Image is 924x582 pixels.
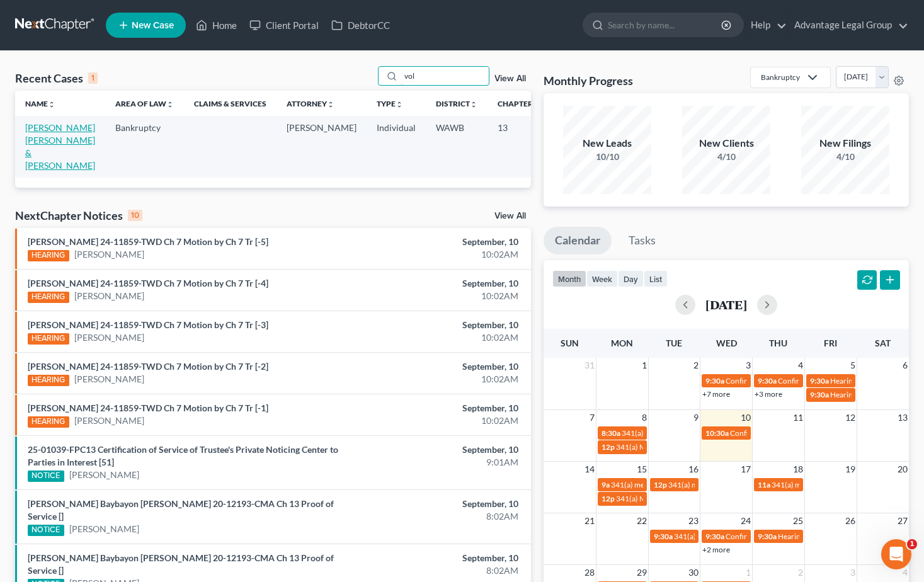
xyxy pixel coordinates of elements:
[739,462,752,477] span: 17
[544,227,612,254] a: Calendar
[901,358,909,373] span: 6
[28,333,69,345] div: HEARING
[470,101,477,108] i: unfold_more
[563,151,651,163] div: 10/10
[74,331,144,344] a: [PERSON_NAME]
[849,358,857,373] span: 5
[401,67,489,85] input: Search by name...
[758,376,777,385] span: 9:30a
[277,116,367,177] td: [PERSON_NAME]
[363,510,518,523] div: 8:02AM
[901,565,909,580] span: 4
[363,277,518,290] div: September, 10
[48,101,55,108] i: unfold_more
[769,338,787,348] span: Thu
[622,428,810,438] span: 341(a) meeting for [PERSON_NAME] & [PERSON_NAME]
[702,389,730,399] a: +7 more
[739,410,752,425] span: 10
[692,358,700,373] span: 2
[797,565,804,580] span: 2
[363,373,518,385] div: 10:02AM
[563,136,651,151] div: New Leads
[586,270,618,287] button: week
[363,290,518,302] div: 10:02AM
[28,278,268,288] a: [PERSON_NAME] 24-11859-TWD Ch 7 Motion by Ch 7 Tr [-4]
[602,494,615,503] span: 12p
[744,14,787,37] a: Help
[641,410,648,425] span: 8
[69,523,139,535] a: [PERSON_NAME]
[844,410,857,425] span: 12
[611,338,633,348] span: Mon
[363,414,518,427] div: 10:02AM
[498,99,540,108] a: Chapterunfold_more
[552,270,586,287] button: month
[758,532,777,541] span: 9:30a
[15,71,98,86] div: Recent Cases
[674,532,796,541] span: 341(a) meeting for [PERSON_NAME]
[687,462,700,477] span: 16
[844,513,857,528] span: 26
[25,122,95,171] a: [PERSON_NAME] [PERSON_NAME] & [PERSON_NAME]
[792,410,804,425] span: 11
[844,462,857,477] span: 19
[74,290,144,302] a: [PERSON_NAME]
[616,442,738,452] span: 341(a) Meeting for [PERSON_NAME]
[744,358,752,373] span: 3
[583,565,596,580] span: 28
[896,462,909,477] span: 20
[544,73,633,88] h3: Monthly Progress
[28,402,268,413] a: [PERSON_NAME] 24-11859-TWD Ch 7 Motion by Ch 7 Tr [-1]
[617,227,667,254] a: Tasks
[761,72,800,83] div: Bankruptcy
[363,319,518,331] div: September, 10
[788,14,908,37] a: Advantage Legal Group
[602,480,610,489] span: 9a
[28,552,334,576] a: [PERSON_NAME] Baybayon [PERSON_NAME] 20-12193-CMA Ch 13 Proof of Service []
[702,545,730,554] a: +2 more
[367,116,426,177] td: Individual
[243,14,325,37] a: Client Portal
[488,116,550,177] td: 13
[28,319,268,330] a: [PERSON_NAME] 24-11859-TWD Ch 7 Motion by Ch 7 Tr [-3]
[325,14,396,37] a: DebtorCC
[166,101,174,108] i: unfold_more
[636,513,648,528] span: 22
[287,99,334,108] a: Attorneyunfold_more
[611,480,733,489] span: 341(a) meeting for [PERSON_NAME]
[426,116,488,177] td: WAWB
[363,360,518,373] div: September, 10
[636,565,648,580] span: 29
[758,480,770,489] span: 11a
[494,212,526,220] a: View All
[190,14,243,37] a: Home
[687,565,700,580] span: 30
[363,456,518,469] div: 9:01AM
[739,513,752,528] span: 24
[363,248,518,261] div: 10:02AM
[28,444,338,467] a: 25-01039-FPC13 Certification of Service of Trustee's Private Noticing Center to Parties in Intere...
[74,414,144,427] a: [PERSON_NAME]
[363,331,518,344] div: 10:02AM
[494,74,526,83] a: View All
[705,428,729,438] span: 10:30a
[583,462,596,477] span: 14
[849,565,857,580] span: 3
[792,462,804,477] span: 18
[824,338,837,348] span: Fri
[561,338,579,348] span: Sun
[730,428,874,438] span: Confirmation Hearing for [PERSON_NAME]
[28,292,69,303] div: HEARING
[654,532,673,541] span: 9:30a
[436,99,477,108] a: Districtunfold_more
[907,539,917,549] span: 1
[74,373,144,385] a: [PERSON_NAME]
[105,116,184,177] td: Bankruptcy
[15,208,142,223] div: NextChapter Notices
[755,389,782,399] a: +3 more
[692,410,700,425] span: 9
[363,564,518,577] div: 8:02AM
[583,358,596,373] span: 31
[687,513,700,528] span: 23
[28,236,268,247] a: [PERSON_NAME] 24-11859-TWD Ch 7 Motion by Ch 7 Tr [-5]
